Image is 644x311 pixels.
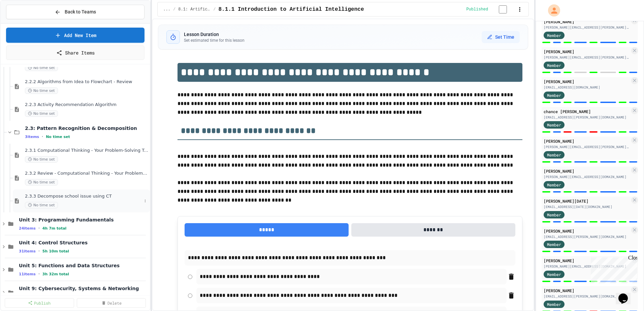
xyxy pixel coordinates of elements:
span: Member [547,301,561,307]
a: Publish [5,298,74,308]
span: Member [547,152,561,158]
div: [PERSON_NAME][EMAIL_ADDRESS][PERSON_NAME][DOMAIN_NAME] [544,144,630,149]
span: 8.1.1 Introduction to Artificial Intelligence [218,5,364,13]
span: No time set [25,65,58,71]
span: Member [547,212,561,218]
div: [PERSON_NAME] [544,138,630,144]
span: ... [163,7,170,12]
span: Published [466,7,488,12]
div: Content is published and visible to students [466,5,515,13]
h3: Lesson Duration [184,31,245,38]
div: [EMAIL_ADDRESS][DATE][DOMAIN_NAME] [544,204,630,209]
div: [PERSON_NAME] [544,287,630,293]
span: 31 items [19,249,36,253]
a: Share Items [6,45,144,60]
span: 2.3.2 Review - Computational Thinking - Your Problem-Solving Toolkit [25,171,149,176]
div: [PERSON_NAME][DATE] [544,198,630,204]
div: [PERSON_NAME] [544,228,630,234]
span: No time set [25,179,58,185]
span: No time set [25,202,58,208]
div: chance [PERSON_NAME] [544,108,630,114]
a: Add New Item [6,28,144,43]
span: 24 items [19,226,36,231]
div: [PERSON_NAME][EMAIL_ADDRESS][PERSON_NAME][DOMAIN_NAME] [544,25,630,30]
span: Unit 9: Cybersecurity, Systems & Networking [19,285,149,291]
span: Member [547,271,561,277]
div: Chat with us now!Close [3,3,46,43]
span: No time set [25,88,58,94]
span: No time set [25,110,58,117]
div: [PERSON_NAME][EMAIL_ADDRESS][DOMAIN_NAME] [544,174,630,179]
span: Unit 5: Functions and Data Structures [19,263,149,269]
span: 2.3: Pattern Recognition & Decomposition [25,125,149,131]
span: 2.3.3 Decompose school issue using CT [25,194,142,199]
iframe: chat widget [588,255,637,283]
span: Unit 3: Programming Fundamentals [19,217,149,223]
div: [PERSON_NAME][EMAIL_ADDRESS][PERSON_NAME][DOMAIN_NAME] [544,55,630,60]
button: More options [142,198,149,204]
span: / [173,7,175,12]
div: [PERSON_NAME] [544,78,630,84]
div: My Account [541,3,562,18]
span: 3h 32m total [42,272,69,276]
div: [PERSON_NAME] [544,168,630,174]
div: [EMAIL_ADDRESS][PERSON_NAME][DOMAIN_NAME] [544,234,630,239]
span: 2.2.3 Activity Recommendation Algorithm [25,102,149,108]
span: Member [547,241,561,247]
span: 2.2.2 Algorithms from Idea to Flowchart - Review [25,79,149,85]
div: [PERSON_NAME] [544,257,630,264]
div: [EMAIL_ADDRESS][PERSON_NAME][DOMAIN_NAME] [544,294,630,299]
span: Member [547,182,561,188]
p: Set estimated time for this lesson [184,38,245,43]
span: 4h 7m total [42,226,67,231]
div: [EMAIL_ADDRESS][PERSON_NAME][DOMAIN_NAME] [544,115,630,120]
span: No time set [25,156,58,163]
span: 3 items [25,135,39,139]
span: Unit 4: Control Structures [19,240,149,246]
div: [PERSON_NAME][EMAIL_ADDRESS][DOMAIN_NAME] [544,264,630,269]
span: No time set [46,135,70,139]
div: [EMAIL_ADDRESS][DOMAIN_NAME] [544,85,630,90]
span: • [38,226,40,231]
span: Member [547,122,561,128]
div: [PERSON_NAME] [544,19,630,25]
span: 11 items [19,272,36,276]
input: publish toggle [491,5,515,13]
span: Member [547,92,561,98]
a: Delete [77,298,146,308]
button: Set Time [482,31,520,43]
button: Back to Teams [6,5,144,19]
span: 8.1: Artificial Intelligence Basics [178,7,211,12]
span: • [38,271,40,277]
span: • [38,248,40,254]
span: 5h 10m total [42,249,69,253]
span: Member [547,32,561,38]
span: / [213,7,216,12]
div: [PERSON_NAME] [544,48,630,55]
span: 2.3.1 Computational Thinking - Your Problem-Solving Toolkit [25,148,149,153]
iframe: chat widget [616,284,637,304]
span: • [42,134,43,139]
span: Back to Teams [65,8,96,15]
span: Member [547,62,561,68]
